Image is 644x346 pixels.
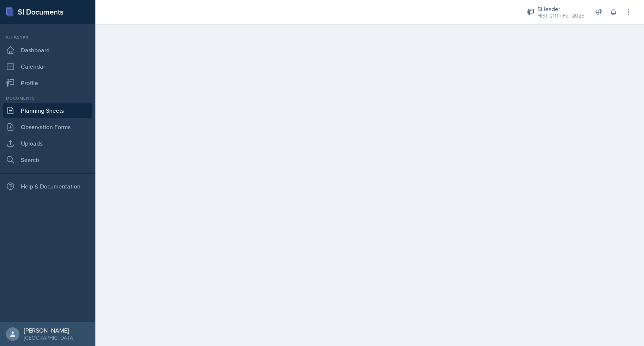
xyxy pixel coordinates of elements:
[24,334,74,342] div: [GEOGRAPHIC_DATA]
[3,43,92,57] a: Dashboard
[3,136,92,151] a: Uploads
[3,95,92,102] div: Documents
[3,179,92,194] div: Help & Documentation
[3,152,92,167] a: Search
[3,119,92,134] a: Observation Forms
[3,34,92,41] div: Si leader
[24,327,74,334] div: [PERSON_NAME]
[3,75,92,90] a: Profile
[3,59,92,74] a: Calendar
[537,12,584,20] div: HIST 2111 / Fall 2025
[3,103,92,118] a: Planning Sheets
[537,4,584,13] div: Si leader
